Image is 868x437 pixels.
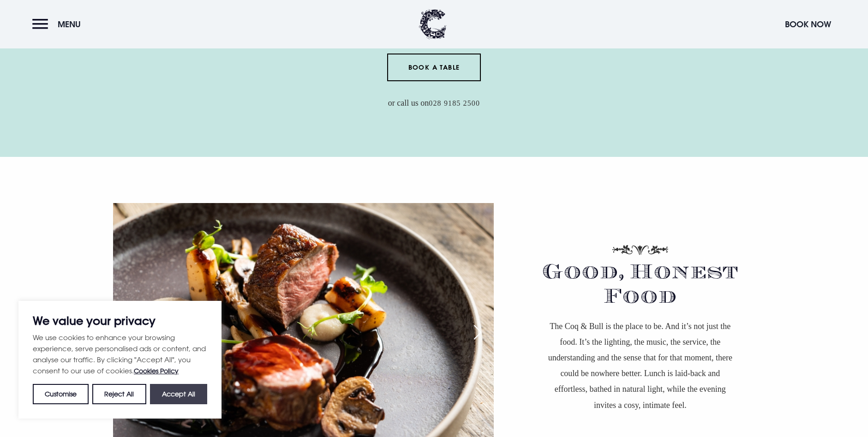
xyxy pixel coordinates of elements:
[429,99,480,108] a: 028 9185 2500
[222,95,647,111] p: or call us on
[33,315,207,326] p: We value your privacy
[419,9,447,39] img: Clandeboye Lodge
[525,268,755,309] h2: Good, Honest Food
[32,14,85,34] button: Menu
[150,384,207,404] button: Accept All
[466,322,489,342] div: Next slide
[780,14,836,34] button: Book Now
[58,19,81,30] span: Menu
[33,332,207,377] p: We use cookies to enhance your browsing experience, serve personalised ads or content, and analys...
[33,384,89,404] button: Customise
[92,384,146,404] button: Reject All
[387,54,481,81] a: Book a Table
[134,367,179,375] a: Cookies Policy
[545,318,735,413] p: The Coq & Bull is the place to be. And it’s not just the food. It’s the lighting, the music, the ...
[18,301,221,419] div: We value your privacy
